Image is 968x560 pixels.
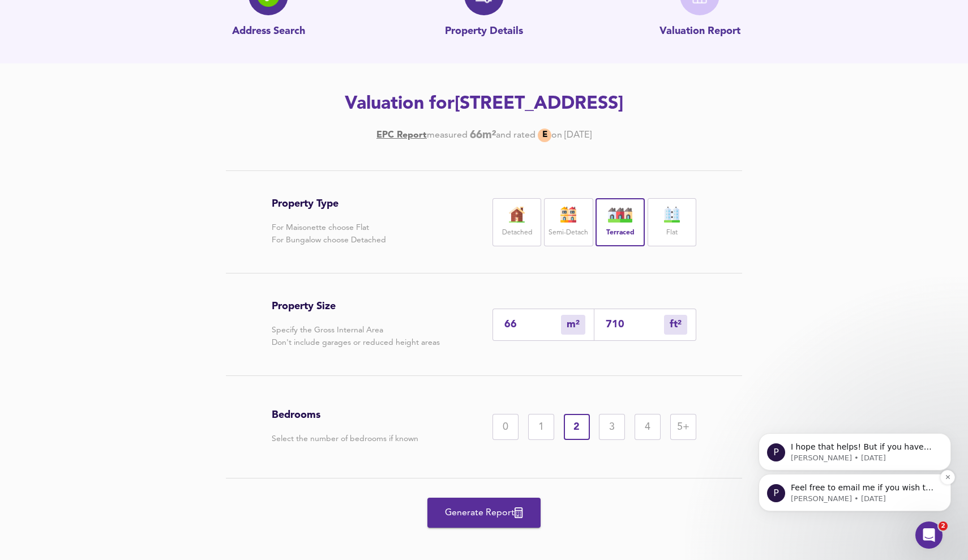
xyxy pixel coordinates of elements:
[470,129,496,142] b: 66 m²
[502,226,532,240] label: Detached
[427,498,541,528] button: Generate Report
[496,129,536,142] div: and rated
[538,129,551,142] div: E
[376,129,592,142] div: [DATE]
[599,414,625,440] div: 3
[664,315,687,335] div: m²
[659,24,740,39] p: Valuation Report
[554,207,582,223] img: house-icon
[439,505,529,521] span: Generate Report
[492,414,519,440] div: 0
[915,521,943,549] iframe: Intercom live chat
[272,409,418,421] h3: Bedrooms
[272,300,440,313] h3: Property Size
[164,92,804,117] h2: Valuation for [STREET_ADDRESS]
[606,207,635,223] img: house-icon
[606,319,664,331] input: Sqft
[528,414,554,440] div: 1
[492,198,541,246] div: Detached
[232,24,305,39] p: Address Search
[272,198,386,210] h3: Property Type
[666,226,678,240] label: Flat
[606,226,635,240] label: Terraced
[504,319,561,331] input: Enter sqm
[742,362,968,529] iframe: Intercom notifications message
[561,315,585,335] div: m²
[648,198,696,246] div: Flat
[272,324,440,349] p: Specify the Gross Internal Area Don't include garages or reduced height areas
[635,414,661,440] div: 4
[376,129,427,142] a: EPC Report
[445,24,523,39] p: Property Details
[272,433,418,445] p: Select the number of bedrooms if known
[427,129,468,142] div: measured
[272,221,386,246] p: For Maisonette choose Flat For Bungalow choose Detached
[939,521,948,531] span: 2
[670,414,696,440] div: 5+
[549,226,588,240] label: Semi-Detach
[503,207,531,223] img: house-icon
[551,129,562,142] div: on
[544,198,593,246] div: Semi-Detach
[564,414,590,440] div: 2
[658,207,686,223] img: flat-icon
[596,198,644,246] div: Terraced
